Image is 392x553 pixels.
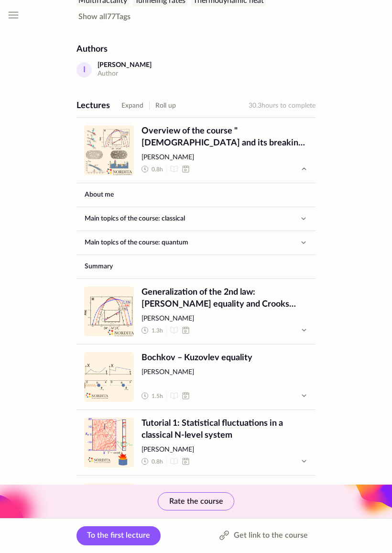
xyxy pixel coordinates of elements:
span: Bochkov – Kuzovlev equality [142,353,308,365]
span: Tags [116,13,131,21]
a: Main topics of the course: classical [77,208,294,231]
span: Overview of the course "[DEMOGRAPHIC_DATA] and its breaking in classical and quantum systems" [142,126,308,150]
span: [PERSON_NAME] [142,368,308,378]
a: undefinedTutorial 1: Statistical fluctuations in a classical N-level system[PERSON_NAME] 0.8h [76,410,316,476]
span: Microscopic trajectory = Tutorial 3: work, heat, entropy production [142,484,308,508]
div: Lectures [76,100,110,112]
span: 1.3 h [152,327,163,335]
span: 77 [78,13,131,21]
span: [PERSON_NAME] [142,154,308,163]
a: undefinedMicroscopic trajectory = Tutorial 3: work, heat, entropy production[PERSON_NAME] 1.0h [76,476,316,541]
a: About me [77,184,315,207]
span: hours to complete [261,103,316,110]
button: Main topics of the course: quantum [77,232,315,254]
span: Generalization of the 2nd law: [PERSON_NAME] equality and Crooks relation [142,287,308,311]
span: To the first lecture [87,531,150,539]
a: undefinedOverview of the course "[DEMOGRAPHIC_DATA] and its breaking in classical and quantum sys... [76,118,316,183]
a: To the first lecture [76,526,161,545]
span: 0.8 h [152,166,163,174]
span: [PERSON_NAME] [142,315,308,324]
a: undefinedBochkov – Kuzovlev equality[PERSON_NAME] 1.5h [76,345,316,410]
span: [PERSON_NAME] [142,446,308,455]
button: Roll up [155,100,176,112]
div: I [76,63,92,78]
span: Show all [78,13,107,21]
button: Get link to the course [211,527,316,544]
span: 1.5 h [152,393,163,401]
div: Authors [76,44,316,55]
button: Expand [121,100,143,112]
a: undefinedGeneralization of the 2nd law: [PERSON_NAME] equality and Crooks relation[PERSON_NAME] 1.3h [76,279,316,344]
div: Author [98,70,152,79]
div: 30.3 [249,100,316,112]
span: Get link to the course [234,530,308,541]
button: Rate the course [158,492,234,510]
a: Main topics of the course: quantum [77,232,294,254]
span: 0.8 h [152,458,163,466]
a: Summary [77,255,315,278]
div: [PERSON_NAME] [98,61,152,70]
button: Main topics of the course: classical [77,208,315,231]
span: Tutorial 1: Statistical fluctuations in a classical N-level system [142,418,308,442]
button: Show all77Tags [76,11,132,23]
